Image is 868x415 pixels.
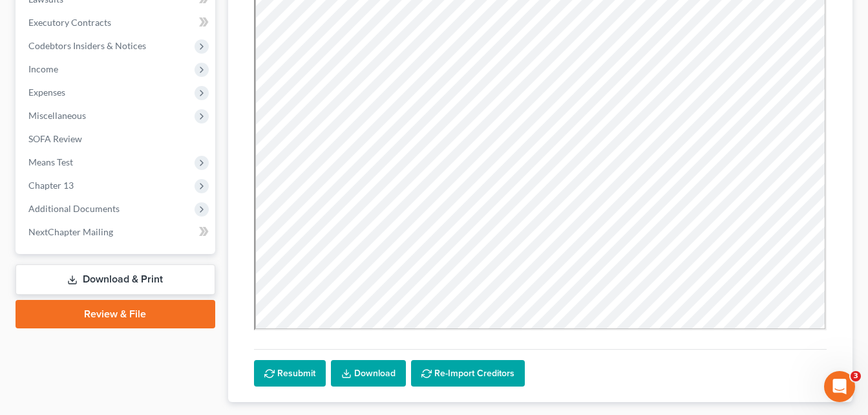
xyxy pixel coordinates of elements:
[851,371,861,381] span: 3
[18,220,215,244] a: NextChapter Mailing
[824,371,855,402] iframe: Intercom live chat
[254,360,326,387] button: Resubmit
[28,63,58,74] span: Income
[18,11,215,34] a: Executory Contracts
[28,87,65,98] span: Expenses
[28,133,82,144] span: SOFA Review
[28,180,74,191] span: Chapter 13
[28,226,113,237] span: NextChapter Mailing
[411,360,525,387] button: Re-Import Creditors
[331,360,406,387] a: Download
[28,156,73,167] span: Means Test
[16,264,215,295] a: Download & Print
[18,127,215,151] a: SOFA Review
[28,110,86,121] span: Miscellaneous
[28,17,111,28] span: Executory Contracts
[28,40,146,51] span: Codebtors Insiders & Notices
[28,203,120,214] span: Additional Documents
[16,300,215,328] a: Review & File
